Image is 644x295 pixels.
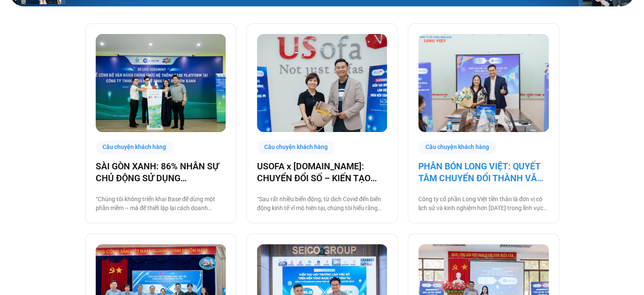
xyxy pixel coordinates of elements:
[96,160,226,184] a: SÀI GÒN XANH: 86% NHÂN SỰ CHỦ ĐỘNG SỬ DỤNG [DOMAIN_NAME], ĐẶT NỀN MÓNG CHO MỘT HỆ SINH THÁI SỐ HO...
[96,140,174,154] div: Câu chuyện khách hàng
[418,140,496,154] div: Câu chuyện khách hàng
[418,160,548,184] a: PHÂN BÓN LONG VIỆT: QUYẾT TÂM CHUYỂN ĐỔI THÀNH VĂN PHÒNG SỐ, GIẢM CÁC THỦ TỤC GIẤY TỜ
[257,160,387,184] a: USOFA x [DOMAIN_NAME]: CHUYỂN ĐỔI SỐ – KIẾN TẠO NỘI LỰC CHINH PHỤC THỊ TRƯỜNG QUỐC TẾ
[257,195,387,213] p: “Sau rất nhiều biến động, từ dịch Covid đến biến động kinh tế vĩ mô hiện tại, chúng tôi hiểu rằng...
[96,195,226,213] p: “Chúng tôi không triển khai Base để dùng một phần mềm – mà để thiết lập lại cách doanh nghiệp này...
[257,140,335,154] div: Câu chuyện khách hàng
[418,195,548,213] p: Công ty cổ phần Long Việt tiền thân là đơn vị có lịch sử và kinh nghiệm hơn [DATE] trong lĩnh vực...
